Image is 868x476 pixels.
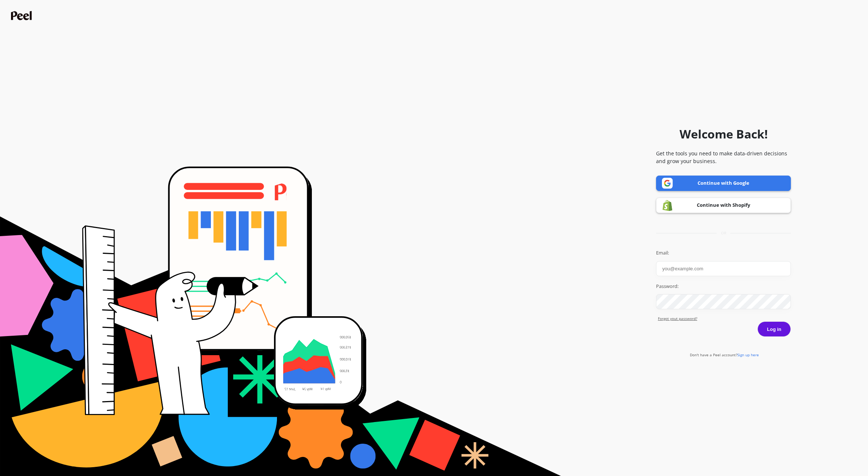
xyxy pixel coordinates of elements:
[656,249,791,257] label: Email:
[662,200,673,211] img: Shopify logo
[757,321,791,337] button: Log in
[656,176,791,191] a: Continue with Google
[737,352,759,357] span: Sign up here
[690,352,759,357] a: Don't have a Peel account?Sign up here
[656,261,791,276] input: you@example.com
[658,316,791,321] a: Forgot yout password?
[656,198,791,213] a: Continue with Shopify
[656,283,791,290] label: Password:
[656,149,791,165] p: Get the tools you need to make data-driven decisions and grow your business.
[662,178,673,189] img: Google logo
[11,11,34,20] img: Peel
[680,125,768,143] h1: Welcome Back!
[656,230,791,236] div: or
